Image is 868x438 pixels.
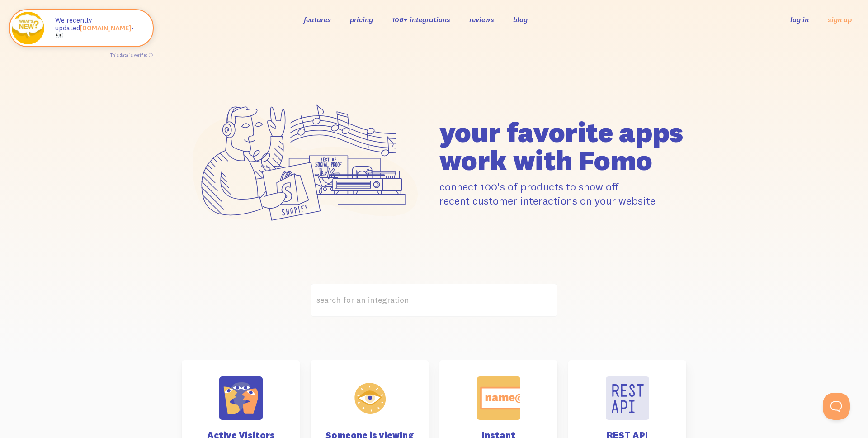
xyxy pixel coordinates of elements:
h1: your favorite apps work with Fomo [439,118,686,174]
a: reviews [469,15,494,24]
a: sign up [828,15,852,24]
a: pricing [350,15,373,24]
a: This data is verified ⓘ [110,52,153,57]
label: search for an integration [311,284,557,317]
a: features [304,15,331,24]
p: connect 100's of products to show off recent customer interactions on your website [439,180,686,208]
iframe: Help Scout Beacon - Open [823,393,850,420]
p: We recently updated - 👀 [55,17,144,39]
a: log in [790,15,809,24]
a: [DOMAIN_NAME] [80,24,131,32]
img: Fomo [12,12,44,44]
a: blog [513,15,528,24]
a: 106+ integrations [392,15,450,24]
